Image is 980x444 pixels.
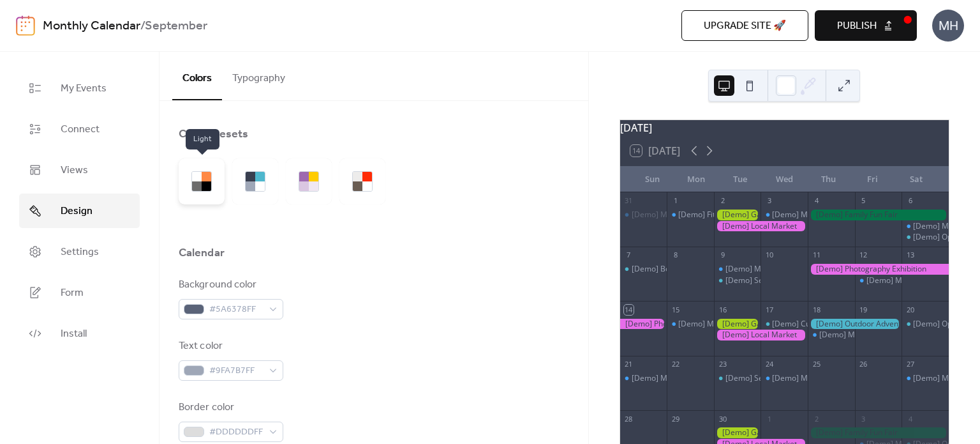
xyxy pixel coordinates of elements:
[61,286,84,301] span: Form
[19,194,140,228] a: Design
[632,264,734,275] div: [Demo] Book Club Gathering
[620,120,949,135] div: [DATE]
[714,319,761,330] div: [Demo] Gardening Workshop
[620,319,667,330] div: [Demo] Photography Exhibition
[808,427,949,438] div: [Demo] Family Fun Fair
[624,250,634,260] div: 7
[718,414,727,424] div: 30
[209,425,263,440] span: #DDDDDDFF
[678,319,775,330] div: [Demo] Morning Yoga Bliss
[815,10,917,41] button: Publish
[209,302,263,318] span: #5A6378FF
[61,204,93,219] span: Design
[905,305,915,314] div: 20
[61,245,99,260] span: Settings
[859,305,868,314] div: 19
[772,210,869,220] div: [Demo] Morning Yoga Bliss
[19,234,140,269] a: Settings
[819,330,916,341] div: [Demo] Morning Yoga Bliss
[761,210,808,220] div: [Demo] Morning Yoga Bliss
[725,264,822,275] div: [Demo] Morning Yoga Bliss
[812,360,821,369] div: 25
[61,163,88,178] span: Views
[179,339,281,354] div: Text color
[902,319,949,330] div: [Demo] Open Mic Night
[725,275,821,286] div: [Demo] Seniors' Social Tea
[764,305,774,314] div: 17
[714,373,761,384] div: [Demo] Seniors' Social Tea
[808,210,949,220] div: [Demo] Family Fun Fair
[671,196,680,206] div: 1
[718,360,727,369] div: 23
[837,19,877,34] span: Publish
[19,153,140,187] a: Views
[714,210,761,220] div: [Demo] Gardening Workshop
[19,275,140,310] a: Form
[632,373,729,384] div: [Demo] Morning Yoga Bliss
[61,122,100,137] span: Connect
[764,414,774,424] div: 1
[812,414,821,424] div: 2
[43,14,140,38] a: Monthly Calendar
[186,129,219,149] span: Light
[718,196,727,206] div: 2
[806,167,850,192] div: Thu
[772,373,869,384] div: [Demo] Morning Yoga Bliss
[850,167,895,192] div: Fri
[905,196,915,206] div: 6
[808,319,902,330] div: [Demo] Outdoor Adventure Day
[859,360,868,369] div: 26
[714,330,808,341] div: [Demo] Local Market
[671,305,680,314] div: 15
[179,245,225,261] div: Calendar
[905,250,915,260] div: 13
[667,210,714,220] div: [Demo] Fitness Bootcamp
[859,196,868,206] div: 5
[714,427,761,438] div: [Demo] Gardening Workshop
[866,275,963,286] div: [Demo] Morning Yoga Bliss
[681,10,808,41] button: Upgrade site 🚀
[222,52,295,99] button: Typography
[667,319,714,330] div: [Demo] Morning Yoga Bliss
[812,196,821,206] div: 4
[761,319,808,330] div: [Demo] Culinary Cooking Class
[145,14,207,38] b: September
[808,330,855,341] div: [Demo] Morning Yoga Bliss
[762,167,806,192] div: Wed
[671,250,680,260] div: 8
[761,373,808,384] div: [Demo] Morning Yoga Bliss
[630,167,674,192] div: Sun
[902,221,949,232] div: [Demo] Morning Yoga Bliss
[671,414,680,424] div: 29
[19,112,140,146] a: Connect
[718,167,762,192] div: Tue
[772,319,882,330] div: [Demo] Culinary Cooking Class
[624,414,634,424] div: 28
[905,360,915,369] div: 27
[812,305,821,314] div: 18
[855,275,902,286] div: [Demo] Morning Yoga Bliss
[61,81,107,96] span: My Events
[19,316,140,351] a: Install
[764,250,774,260] div: 10
[624,360,634,369] div: 21
[764,360,774,369] div: 24
[718,305,727,314] div: 16
[179,400,281,415] div: Border color
[714,221,808,232] div: [Demo] Local Market
[859,414,868,424] div: 3
[632,210,729,220] div: [Demo] Morning Yoga Bliss
[624,196,634,206] div: 31
[624,305,634,314] div: 14
[674,167,718,192] div: Mon
[808,264,949,275] div: [Demo] Photography Exhibition
[678,210,770,220] div: [Demo] Fitness Bootcamp
[714,275,761,286] div: [Demo] Seniors' Social Tea
[620,210,667,220] div: [Demo] Morning Yoga Bliss
[172,52,222,100] button: Colors
[620,373,667,384] div: [Demo] Morning Yoga Bliss
[764,196,774,206] div: 3
[902,232,949,243] div: [Demo] Open Mic Night
[19,71,140,105] a: My Events
[902,373,949,384] div: [Demo] Morning Yoga Bliss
